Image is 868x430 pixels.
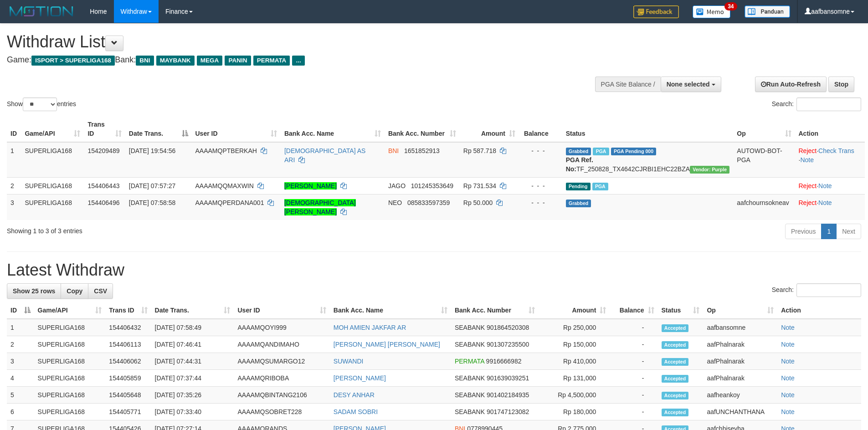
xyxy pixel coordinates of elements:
[284,147,365,164] a: [DEMOGRAPHIC_DATA] AS ARI
[225,56,251,66] span: PANIN
[566,200,591,207] span: Grabbed
[658,302,704,319] th: Status: activate to sort column ascending
[284,199,356,215] a: [DEMOGRAPHIC_DATA][PERSON_NAME]
[284,182,337,189] a: [PERSON_NAME]
[61,283,88,299] a: Copy
[661,77,721,92] button: None selected
[7,177,21,194] td: 2
[693,5,731,18] img: Button%20Memo.svg
[703,302,777,319] th: Op: activate to sort column ascending
[234,387,329,404] td: AAAAMQBINTANG2106
[234,302,329,319] th: User ID: activate to sort column ascending
[34,387,106,404] td: SUPERLIGA168
[662,375,689,383] span: Accepted
[13,287,55,295] span: Show 25 rows
[724,2,737,10] span: 34
[234,336,329,353] td: AAAAMQANDIMAHO
[610,302,657,319] th: Balance: activate to sort column ascending
[23,97,57,111] select: Showentries
[781,408,795,415] a: Note
[799,199,817,206] a: Reject
[455,358,484,365] span: PERMATA
[611,148,657,155] span: PGA Pending
[94,287,107,295] span: CSV
[460,116,519,142] th: Amount: activate to sort column ascending
[703,370,777,387] td: aafPhalnarak
[105,319,151,336] td: 154406432
[703,387,777,404] td: aafheankoy
[105,302,151,319] th: Trans ID: activate to sort column ascending
[7,353,34,370] td: 3
[7,387,34,404] td: 5
[125,116,192,142] th: Date Trans.: activate to sort column descending
[388,147,399,154] span: BNI
[156,56,195,66] span: MAYBANK
[7,116,21,142] th: ID
[105,387,151,404] td: 154405648
[781,374,795,382] a: Note
[486,358,522,365] span: Copy 9916666982 to clipboard
[87,147,119,154] span: 154209489
[777,302,861,319] th: Action
[633,5,679,18] img: Feedback.jpg
[334,358,364,365] a: SUWANDI
[7,142,21,178] td: 1
[334,374,386,382] a: [PERSON_NAME]
[151,336,234,353] td: [DATE] 07:46:41
[781,341,795,348] a: Note
[34,302,106,319] th: Game/API: activate to sort column ascending
[7,5,76,18] img: MOTION_logo.png
[562,116,734,142] th: Status
[795,194,865,220] td: ·
[84,116,125,142] th: Trans ID: activate to sort column ascending
[836,224,861,239] a: Next
[105,353,151,370] td: 154406062
[610,336,657,353] td: -
[7,336,34,353] td: 2
[487,408,529,415] span: Copy 901747123082 to clipboard
[34,404,106,420] td: SUPERLIGA168
[192,116,281,142] th: User ID: activate to sort column ascending
[772,97,861,111] label: Search:
[105,370,151,387] td: 154405859
[828,77,854,92] a: Stop
[662,341,689,349] span: Accepted
[795,177,865,194] td: ·
[7,319,34,336] td: 1
[487,324,529,331] span: Copy 901864520308 to clipboard
[151,387,234,404] td: [DATE] 07:35:26
[129,147,175,154] span: [DATE] 19:54:56
[785,224,822,239] a: Previous
[7,97,76,111] label: Show entries
[34,353,106,370] td: SUPERLIGA168
[151,302,234,319] th: Date Trans.: activate to sort column ascending
[703,319,777,336] td: aafbansomne
[195,182,254,189] span: AAAAMQQMAXWIN
[334,341,440,348] a: [PERSON_NAME] [PERSON_NAME]
[593,148,609,155] span: Marked by aafchhiseyha
[818,199,832,206] a: Note
[662,324,689,332] span: Accepted
[690,166,729,174] span: Vendor URL: https://trx4.1velocity.biz
[334,408,378,415] a: SADAM SOBRI
[821,224,837,239] a: 1
[595,77,661,92] div: PGA Site Balance /
[539,336,610,353] td: Rp 150,000
[87,182,119,189] span: 154406443
[800,156,814,164] a: Note
[523,198,559,207] div: - - -
[34,319,106,336] td: SUPERLIGA168
[610,387,657,404] td: -
[455,341,485,348] span: SEABANK
[34,370,106,387] td: SUPERLIGA168
[539,387,610,404] td: Rp 4,500,000
[667,81,710,88] span: None selected
[523,146,559,155] div: - - -
[7,194,21,220] td: 3
[195,199,264,206] span: AAAAMQPERDANA001
[21,177,84,194] td: SUPERLIGA168
[455,374,485,382] span: SEABANK
[539,404,610,420] td: Rp 180,000
[610,353,657,370] td: -
[151,353,234,370] td: [DATE] 07:44:31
